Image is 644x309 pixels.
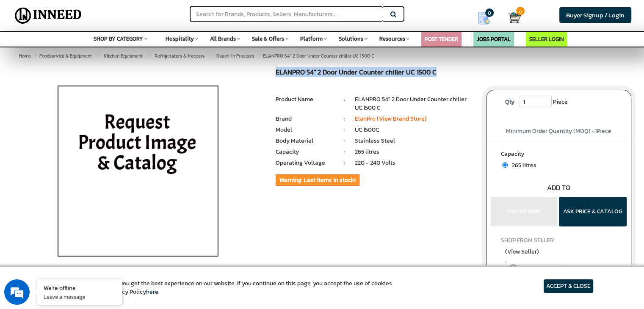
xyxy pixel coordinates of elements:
[44,293,116,301] p: Leave a message
[516,7,525,15] span: 0
[335,159,355,167] li: :
[553,96,568,108] span: Piece
[559,7,631,23] a: Buyer Signup / Login
[146,287,158,296] a: here
[216,52,254,59] span: Reach-In Freezers
[508,161,536,170] span: 265 litres
[207,51,212,61] span: >
[210,35,236,43] span: All Brands
[155,52,205,59] span: Refrigerators & freezers
[355,126,473,134] li: UC 1500C
[34,52,36,59] span: >
[425,35,458,43] a: POST TENDER
[486,183,631,193] div: ADD TO
[566,10,625,20] span: Buyer Signup / Login
[529,35,564,43] a: SELLER LOGIN
[501,237,616,243] h4: SHOP FROM SELLER:
[335,115,355,123] li: :
[95,51,99,61] span: >
[508,8,514,27] a: Cart 0
[508,11,521,24] img: Cart
[339,35,363,43] span: Solutions
[501,150,616,160] label: Capacity
[39,69,237,280] img: ELANPRO 54" 2 Door Under Counter chiller UC 1500 C
[335,95,355,104] li: :
[257,51,261,61] span: >
[355,148,473,156] li: 265 litres
[166,35,194,43] span: Hospitality
[355,159,473,167] li: 220 - 240 Volts
[276,69,473,78] h1: ELANPRO 54" 2 Door Under Counter chiller UC 1500 C
[276,115,335,123] li: Brand
[38,51,94,61] a: Foodservice & Equipment
[94,35,143,43] span: SHOP BY CATEGORY
[505,247,539,256] span: (View Seller)
[146,51,150,61] span: >
[544,279,593,293] article: ACCEPT & CLOSE
[595,127,597,135] span: 1
[477,35,511,43] a: JOBS PORTAL
[51,279,393,296] article: We use cookies to ensure you get the best experience on our website. If you continue on this page...
[153,51,206,61] a: Refrigerators & freezers
[355,95,473,112] li: ELANPRO 54" 2 Door Under Counter chiller UC 1500 C
[505,257,612,264] span: ,
[379,35,405,43] span: Resources
[485,8,494,17] span: 0
[190,6,383,22] input: Search for Brands, Products, Sellers, Manufacturers...
[507,265,520,277] img: inneed-verified-seller-icon.png
[276,159,335,167] li: Operating Voltage
[44,284,116,292] div: We're offline
[506,127,611,135] span: Minimum Order Quantity (MOQ) = Piece
[300,35,323,43] span: Platform
[215,51,256,61] a: Reach-In Freezers
[276,126,335,134] li: Model
[252,35,284,43] span: Sale & Offers
[276,148,335,156] li: Capacity
[478,12,490,25] img: Show My Quotes
[355,137,473,145] li: Stainless Steel
[39,52,92,59] span: Foodservice & Equipment
[11,5,85,26] img: Inneed.Market
[38,52,374,59] span: ELANPRO 54" 2 Door Under Counter chiller UC 1500 C
[335,137,355,145] li: :
[102,51,144,61] a: Kitchen Equipment
[466,8,508,28] a: my Quotes 0
[501,96,519,108] label: Qty
[355,114,427,123] a: ElanPro (View Brand Store)
[559,197,627,226] button: ASK PRICE & CATALOG
[335,148,355,156] li: :
[276,137,335,145] li: Body Material
[505,247,612,279] a: (View Seller) , Verified Seller
[17,51,33,61] a: Home
[104,52,143,59] span: Kitchen Equipment
[335,126,355,134] li: :
[276,95,335,104] li: Product Name
[276,174,359,186] p: Warning: Last items in stock!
